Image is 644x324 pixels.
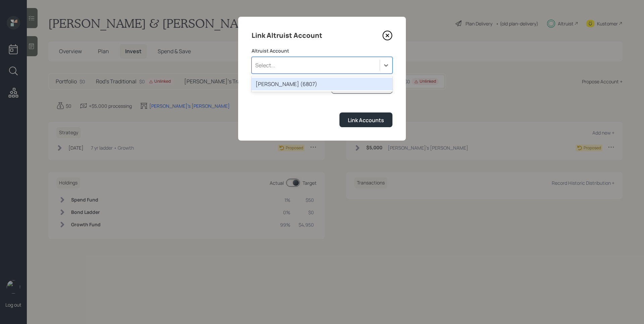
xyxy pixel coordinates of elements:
[252,78,392,90] div: [PERSON_NAME] (6807)
[252,30,322,41] h4: Link Altruist Account
[348,116,384,124] div: Link Accounts
[252,48,392,54] label: Altruist Account
[255,62,275,69] div: Select...
[339,112,392,127] button: Link Accounts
